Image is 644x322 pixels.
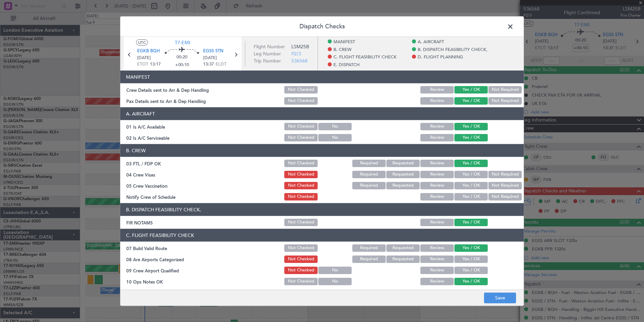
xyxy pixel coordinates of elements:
button: Not Required [488,86,522,93]
button: Not Required [488,182,522,189]
button: Not Required [488,97,522,105]
button: Not Required [488,193,522,200]
header: Dispatch Checks [120,17,524,37]
button: Not Required [488,171,522,178]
